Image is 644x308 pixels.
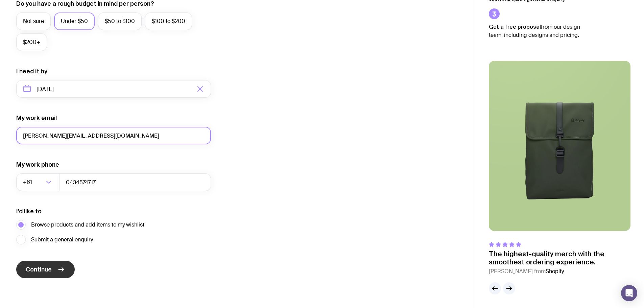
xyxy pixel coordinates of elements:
[489,23,590,39] p: from our design team, including designs and pricing.
[23,173,33,191] span: +61
[16,207,42,215] label: I’d like to
[16,127,211,144] input: you@email.com
[16,161,59,169] label: My work phone
[59,173,211,191] input: 0400123456
[33,173,44,191] input: Search for option
[31,236,93,244] span: Submit a general enquiry
[489,24,541,30] strong: Get a free proposal
[98,13,142,30] label: $50 to $100
[16,114,57,122] label: My work email
[145,13,192,30] label: $100 to $200
[489,267,630,276] cite: [PERSON_NAME] from
[621,285,637,301] div: Open Intercom Messenger
[16,33,47,51] label: $200+
[16,173,59,191] div: Search for option
[16,80,211,98] input: Select a target date
[16,13,51,30] label: Not sure
[546,268,564,275] span: Shopify
[489,250,630,266] p: The highest-quality merch with the smoothest ordering experience.
[16,261,75,278] button: Continue
[26,265,52,274] span: Continue
[31,221,144,229] span: Browse products and add items to my wishlist
[54,13,95,30] label: Under $50
[16,67,47,75] label: I need it by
